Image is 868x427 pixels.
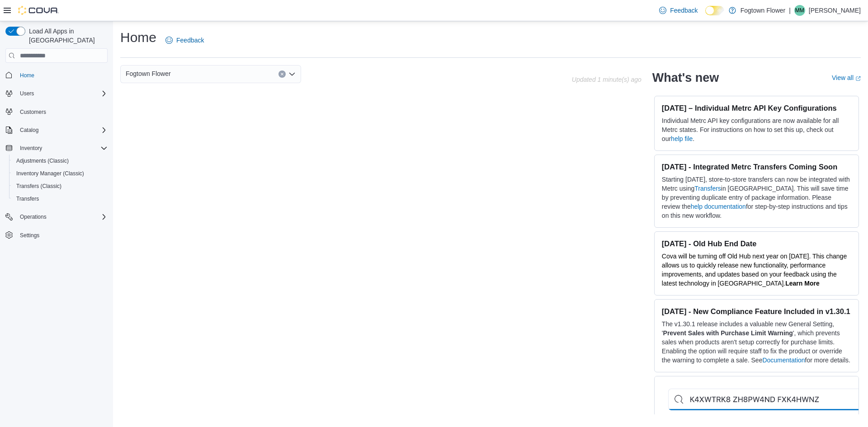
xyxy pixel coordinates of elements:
[9,180,111,192] button: Transfers (Classic)
[20,90,34,97] span: Users
[762,357,805,364] a: Documentation
[176,36,204,45] span: Feedback
[794,5,805,16] div: Max Mirkin
[13,181,108,192] span: Transfers (Classic)
[662,253,847,287] span: Cova will be turning off Old Hub next year on [DATE]. This change allows us to quickly release ne...
[741,5,786,16] p: Fogtown Flower
[671,135,693,142] a: help file
[16,88,108,99] span: Users
[663,329,793,337] strong: Prevent Sales with Purchase Limit Warning
[16,230,43,241] a: Settings
[126,68,171,79] span: Fogtown Flower
[572,76,642,83] p: Updated 1 minute(s) ago
[694,185,721,192] a: Transfers
[13,193,42,204] a: Transfers
[662,162,851,171] h3: [DATE] - Integrated Metrc Transfers Coming Soon
[789,5,791,16] p: |
[785,280,819,287] a: Learn More
[652,70,719,85] h2: What's new
[2,87,111,100] button: Users
[16,143,108,154] span: Inventory
[25,27,108,45] span: Load All Apps in [GEOGRAPHIC_DATA]
[16,157,69,164] span: Adjustments (Classic)
[16,230,108,241] span: Settings
[662,307,851,316] h3: [DATE] - New Compliance Feature Included in v1.30.1
[120,28,156,47] h1: Home
[20,108,46,116] span: Customers
[13,168,88,179] a: Inventory Manager (Classic)
[20,232,39,239] span: Settings
[162,31,208,49] a: Feedback
[2,229,111,242] button: Settings
[13,155,72,166] a: Adjustments (Classic)
[2,142,111,155] button: Inventory
[2,211,111,223] button: Operations
[13,155,108,166] span: Adjustments (Classic)
[832,74,861,81] a: View allExternal link
[16,143,46,154] button: Inventory
[2,105,111,118] button: Customers
[9,167,111,180] button: Inventory Manager (Classic)
[9,155,111,167] button: Adjustments (Classic)
[20,213,47,221] span: Operations
[691,203,746,210] a: help documentation
[16,211,50,222] button: Operations
[13,168,108,179] span: Inventory Manager (Classic)
[705,6,724,15] input: Dark Mode
[16,88,38,99] button: Users
[16,107,50,117] a: Customers
[16,170,84,177] span: Inventory Manager (Classic)
[13,193,108,204] span: Transfers
[16,125,42,136] button: Catalog
[2,68,111,81] button: Home
[278,70,286,78] button: Clear input
[20,145,42,152] span: Inventory
[16,183,61,190] span: Transfers (Classic)
[795,5,804,16] span: MM
[288,70,296,78] button: Open list of options
[2,124,111,136] button: Catalog
[9,192,111,205] button: Transfers
[662,319,851,365] p: The v1.30.1 release includes a valuable new General Setting, ' ', which prevents sales when produ...
[656,1,701,19] a: Feedback
[662,103,851,113] h3: [DATE] – Individual Metrc API Key Configurations
[16,195,39,202] span: Transfers
[662,239,851,248] h3: [DATE] - Old Hub End Date
[662,116,851,143] p: Individual Metrc API key configurations are now available for all Metrc states. For instructions ...
[16,69,108,80] span: Home
[20,127,38,134] span: Catalog
[18,6,59,15] img: Cova
[670,6,698,15] span: Feedback
[855,76,861,81] svg: External link
[16,70,38,81] a: Home
[16,211,108,222] span: Operations
[13,181,65,192] a: Transfers (Classic)
[5,65,108,265] nav: Complex example
[20,72,34,79] span: Home
[662,175,851,220] p: Starting [DATE], store-to-store transfers can now be integrated with Metrc using in [GEOGRAPHIC_D...
[809,5,861,16] p: [PERSON_NAME]
[16,106,108,117] span: Customers
[16,125,108,136] span: Catalog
